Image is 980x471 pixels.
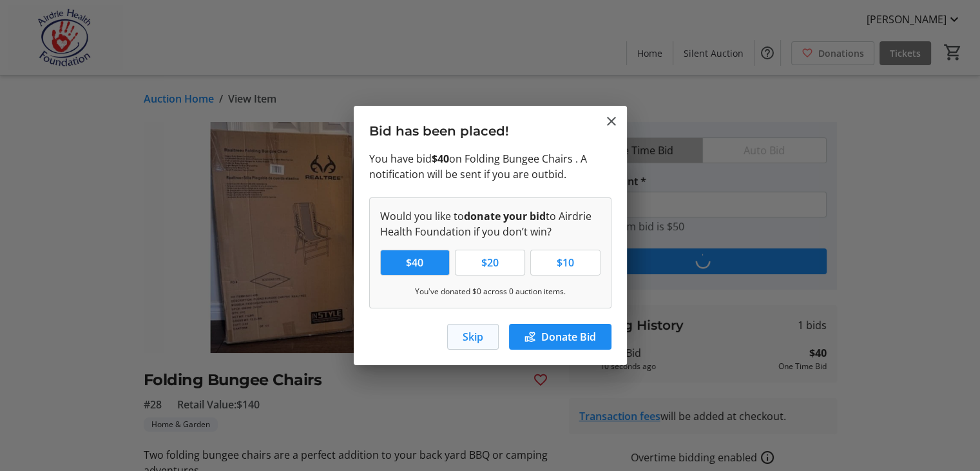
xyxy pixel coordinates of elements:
span: $10 [549,255,582,270]
p: Would you like to to Airdrie Health Foundation if you don’t win? [380,208,600,239]
span: $40 [398,255,431,270]
button: Skip [447,324,499,350]
h3: Bid has been placed! [354,106,627,150]
span: Skip [463,329,483,345]
span: $20 [474,255,506,270]
p: You have bid on Folding Bungee Chairs . A notification will be sent if you are outbid. [369,151,611,182]
button: Close [604,114,619,129]
span: Donate Bid [541,329,596,345]
strong: donate your bid [464,209,546,223]
p: You've donated $0 across 0 auction items. [380,286,600,297]
button: Donate Bid [509,324,611,350]
strong: $40 [432,152,449,166]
